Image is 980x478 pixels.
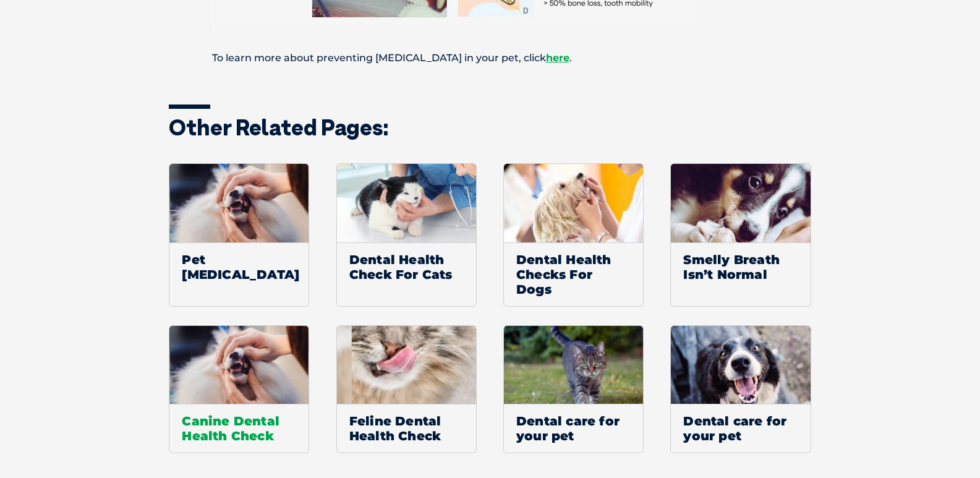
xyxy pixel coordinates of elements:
[337,404,476,453] span: Feline Dental Health Check
[169,163,309,307] a: Pet [MEDICAL_DATA]
[504,404,643,453] span: Dental care for your pet
[336,325,477,454] a: Feline Dental Health Check
[337,242,476,291] span: Dental Health Check For Cats
[169,404,309,453] span: Canine Dental Health Check
[546,52,569,64] a: here
[671,242,810,291] span: Smelly Breath Isn’t Normal
[336,163,477,307] a: Dental Health Check For Cats
[671,404,810,453] span: Dental care for your pet
[503,163,644,307] a: Dental Health Checks For Dogs
[169,47,812,69] p: To learn more about preventing [MEDICAL_DATA] in your pet, click .
[670,163,811,307] a: Smelly Breath Isn’t Normal
[169,116,812,139] h3: Other related pages:
[169,242,309,291] span: Pet [MEDICAL_DATA]
[670,325,811,454] a: Dental care for your pet
[169,325,309,454] a: Canine Dental Health Check
[503,325,644,454] a: Dental care for your pet
[504,242,643,306] span: Dental Health Checks For Dogs
[956,56,968,69] button: Search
